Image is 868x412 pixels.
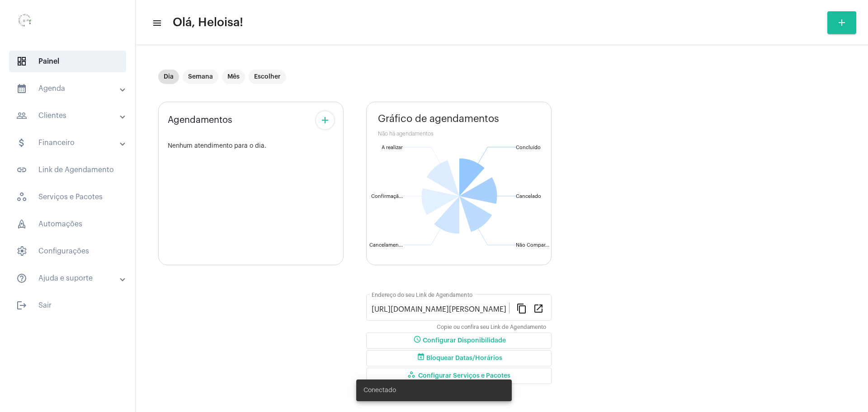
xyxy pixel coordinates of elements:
[366,368,552,384] button: Configurar Serviços e Pacotes
[5,132,135,154] mat-expansion-panel-header: sidenav iconFinanceiro
[16,56,27,67] span: sidenav icon
[9,240,126,262] span: Configurações
[249,70,286,84] mat-chip: Escolher
[183,70,218,84] mat-chip: Semana
[369,243,403,248] text: Cancelamen...
[16,137,121,148] mat-panel-title: Financeiro
[5,105,135,126] mat-expansion-panel-header: sidenav iconClientes
[836,17,847,28] mat-icon: add
[16,110,27,121] mat-icon: sidenav icon
[222,70,245,84] mat-chip: Mês
[371,194,403,199] text: Confirmaçã...
[516,145,541,150] text: Concluído
[168,143,334,150] div: Nenhum atendimento para o dia.
[16,137,27,148] mat-icon: sidenav icon
[516,194,541,199] text: Cancelado
[366,350,552,366] button: Bloquear Datas/Horários
[16,110,121,121] mat-panel-title: Clientes
[16,273,121,284] mat-panel-title: Ajuda e suporte
[412,335,423,346] mat-icon: schedule
[16,219,27,229] span: sidenav icon
[415,355,502,361] span: Bloquear Datas/Horários
[320,115,330,126] mat-icon: add
[9,51,126,72] span: Painel
[158,70,179,84] mat-chip: Dia
[7,5,43,41] img: 0d939d3e-dcd2-0964-4adc-7f8e0d1a206f.png
[16,83,121,94] mat-panel-title: Agenda
[382,145,403,150] text: A realizar
[16,83,27,94] mat-icon: sidenav icon
[415,353,426,364] mat-icon: event_busy
[363,386,396,395] span: Conectado
[16,164,27,175] mat-icon: sidenav icon
[9,159,126,181] span: Link de Agendamento
[516,303,527,314] mat-icon: content_copy
[16,246,27,257] span: sidenav icon
[533,303,544,314] mat-icon: open_in_new
[412,337,506,344] span: Configurar Disponibilidade
[378,113,499,124] span: Gráfico de agendamentos
[16,192,27,202] span: sidenav icon
[9,295,126,316] span: Sair
[366,332,552,349] button: Configurar Disponibilidade
[5,267,135,289] mat-expansion-panel-header: sidenav iconAjuda e suporte
[437,324,546,331] mat-hint: Copie ou confira seu Link de Agendamento
[9,186,126,208] span: Serviços e Pacotes
[9,213,126,235] span: Automações
[5,78,135,99] mat-expansion-panel-header: sidenav iconAgenda
[173,15,243,30] span: Olá, Heloisa!
[16,273,27,284] mat-icon: sidenav icon
[516,243,549,248] text: Não Compar...
[152,18,161,28] mat-icon: sidenav icon
[16,300,27,311] mat-icon: sidenav icon
[168,115,232,125] span: Agendamentos
[372,305,509,314] input: Link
